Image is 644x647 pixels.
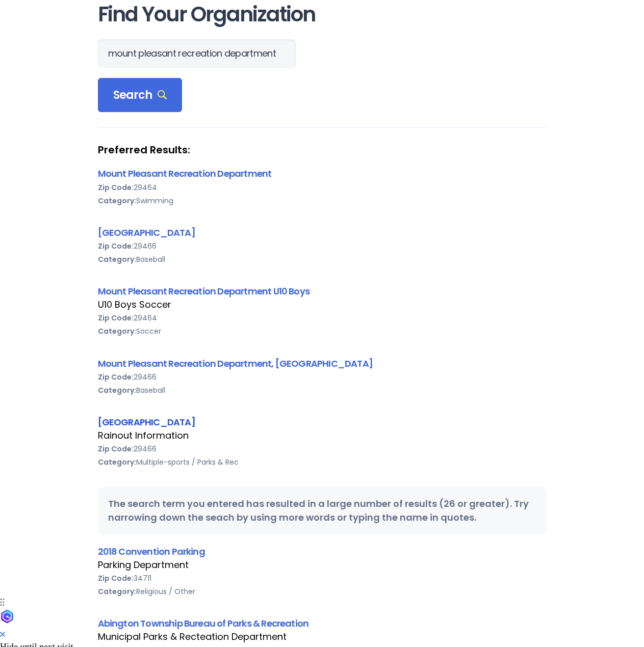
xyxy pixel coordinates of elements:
div: 29466 [98,239,547,253]
h1: Find Your Organization [98,3,547,26]
div: Abington Township Bureau of Parks & Recreation [98,616,547,630]
b: Category: [98,586,136,597]
b: Zip Code: [98,573,134,583]
a: Mount Pleasant Recreation Department, [GEOGRAPHIC_DATA] [98,357,373,370]
b: Category: [98,196,136,206]
div: 29464 [98,311,547,325]
b: Category: [98,457,136,467]
div: [GEOGRAPHIC_DATA] [98,226,547,239]
b: Zip Code: [98,182,134,193]
div: Parking Department [98,558,547,572]
b: Zip Code: [98,241,134,251]
div: Swimming [98,194,547,207]
b: Zip Code: [98,444,134,454]
div: Baseball [98,253,547,266]
a: [GEOGRAPHIC_DATA] [98,226,195,239]
div: 2018 Convention Parking [98,545,547,558]
div: Rainout Information [98,429,547,442]
div: The search term you entered has resulted in a large number of results (26 or greater). Try narrow... [98,487,547,534]
div: Search [98,78,183,113]
a: 2018 Convention Parking [98,545,205,558]
div: Mount Pleasant Recreation Department U10 Boys [98,284,547,298]
b: Category: [98,254,136,264]
a: [GEOGRAPHIC_DATA] [98,416,195,428]
a: Mount Pleasant Recreation Department [98,167,272,180]
div: [GEOGRAPHIC_DATA] [98,415,547,429]
div: 29466 [98,370,547,384]
div: Mount Pleasant Recreation Department, [GEOGRAPHIC_DATA] [98,357,547,370]
div: 29464 [98,181,547,194]
div: Municipal Parks & Recteation Department [98,630,547,643]
div: Soccer [98,325,547,338]
div: Religious / Other [98,585,547,598]
strong: Preferred Results: [98,143,547,156]
b: Zip Code: [98,372,134,382]
b: Zip Code: [98,313,134,323]
div: Multiple-sports / Parks & Rec [98,455,547,469]
b: Category: [98,385,136,395]
div: Baseball [98,384,547,397]
div: 34711 [98,572,547,585]
b: Category: [98,326,136,336]
input: Search Orgs… [98,39,296,68]
div: Mount Pleasant Recreation Department [98,167,547,180]
a: Abington Township Bureau of Parks & Recreation [98,617,309,630]
div: 29466 [98,442,547,455]
span: Search [113,88,167,102]
a: Mount Pleasant Recreation Department U10 Boys [98,285,310,298]
div: U10 Boys Soccer [98,298,547,311]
